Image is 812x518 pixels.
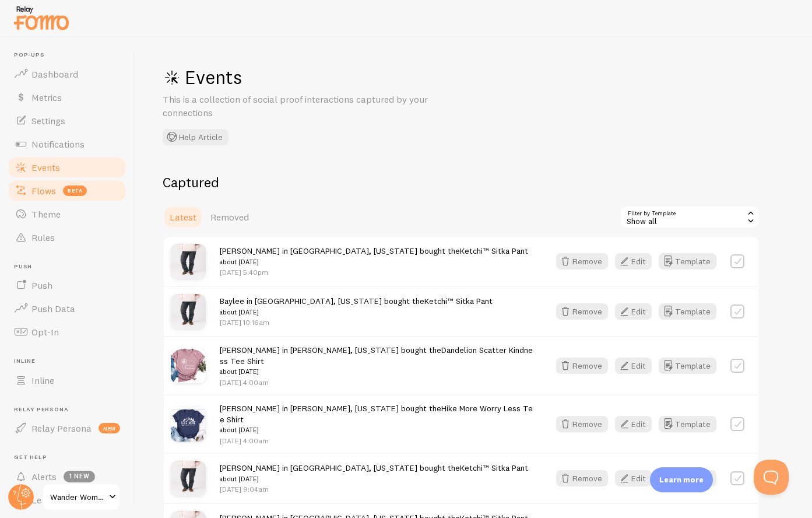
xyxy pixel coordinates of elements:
a: Ketchi™ Sitka Pant [460,246,528,256]
span: Flows [31,185,56,197]
a: Latest [163,205,203,229]
img: ketchi-sitka-winter-pant-4_small.jpg [171,461,206,496]
span: Removed [210,211,249,223]
p: [DATE] 5:40pm [220,267,528,277]
button: Template [659,416,716,432]
span: Metrics [31,92,62,103]
button: Remove [556,303,608,320]
button: Remove [556,253,608,269]
a: Rules [7,226,127,249]
a: Edit [615,416,659,432]
span: [PERSON_NAME] in [GEOGRAPHIC_DATA], [US_STATE] bought the [220,463,528,484]
span: Theme [31,208,61,220]
p: This is a collection of social proof interactions captured by your connections [163,93,442,120]
span: Get Help [14,454,127,461]
a: Inline [7,369,127,392]
img: Hd951dddf8fd84f439b35960f29c709147_small.jpg [171,407,206,442]
button: Remove [556,358,608,374]
span: Dashboard [31,68,78,80]
button: Edit [615,416,652,432]
span: Inline [31,374,54,386]
span: Events [31,162,60,173]
p: [DATE] 10:16am [220,317,493,327]
span: Settings [31,115,65,127]
span: 1 new [64,471,95,482]
a: Ketchi™ Sitka Pant [424,296,493,306]
a: Edit [615,470,659,487]
small: about [DATE] [220,366,535,377]
button: Edit [615,253,652,269]
h1: Events [163,65,512,89]
span: [PERSON_NAME] in [PERSON_NAME], [US_STATE] bought the [220,403,535,436]
span: Relay Persona [31,422,92,434]
span: Pop-ups [14,51,127,59]
span: Baylee in [GEOGRAPHIC_DATA], [US_STATE] bought the [220,296,493,317]
div: Show all [620,205,760,229]
span: new [99,423,120,433]
button: Template [659,303,716,320]
a: Notifications [7,132,127,156]
small: about [DATE] [220,474,528,484]
img: H6d470d146c4e4d6eb0ddf501bc84f0637_small.png [171,348,206,383]
button: Template [659,253,716,269]
p: [DATE] 4:00am [220,436,535,446]
p: Learn more [659,474,704,485]
button: Remove [556,416,608,432]
span: Push [31,279,52,291]
small: about [DATE] [220,307,493,317]
span: Notifications [31,138,85,150]
img: ketchi-sitka-winter-pant-4_small.jpg [171,294,206,329]
a: Events [7,156,127,179]
p: [DATE] 9:04am [220,484,528,494]
h2: Captured [163,173,760,191]
img: ketchi-sitka-winter-pant-4_small.jpg [171,244,206,279]
a: Edit [615,303,659,320]
a: Opt-In [7,320,127,344]
a: Dashboard [7,62,127,86]
a: Wander Woman Shop [42,483,121,511]
small: about [DATE] [220,257,528,267]
a: Theme [7,202,127,226]
button: Remove [556,470,608,487]
iframe: Help Scout Beacon - Open [754,460,789,495]
span: Push Data [31,303,75,314]
span: Relay Persona [14,406,127,414]
a: Push Data [7,297,127,320]
span: [PERSON_NAME] in [GEOGRAPHIC_DATA], [US_STATE] bought the [220,246,528,267]
span: Latest [170,211,196,223]
span: [PERSON_NAME] in [PERSON_NAME], [US_STATE] bought the [220,345,535,377]
a: Dandelion Scatter Kindness Tee Shirt [220,345,533,366]
span: beta [63,185,87,196]
a: Settings [7,109,127,132]
button: Help Article [163,129,229,145]
a: Alerts 1 new [7,465,127,488]
a: Flows beta [7,179,127,202]
a: Ketchi™ Sitka Pant [460,463,528,473]
button: Edit [615,358,652,374]
p: [DATE] 4:00am [220,377,535,387]
img: fomo-relay-logo-orange.svg [12,3,71,33]
span: Rules [31,232,55,243]
span: Push [14,263,127,271]
a: Edit [615,253,659,269]
div: Learn more [650,467,713,492]
a: Removed [203,205,256,229]
button: Template [659,358,716,374]
a: Metrics [7,86,127,109]
button: Edit [615,303,652,320]
a: Push [7,274,127,297]
span: Wander Woman Shop [50,490,106,504]
button: Edit [615,470,652,487]
small: about [DATE] [220,425,535,435]
span: Inline [14,358,127,365]
a: Hike More Worry Less Tee Shirt [220,403,533,425]
span: Alerts [31,471,57,482]
span: Opt-In [31,326,59,338]
a: Relay Persona new [7,416,127,440]
a: Edit [615,358,659,374]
